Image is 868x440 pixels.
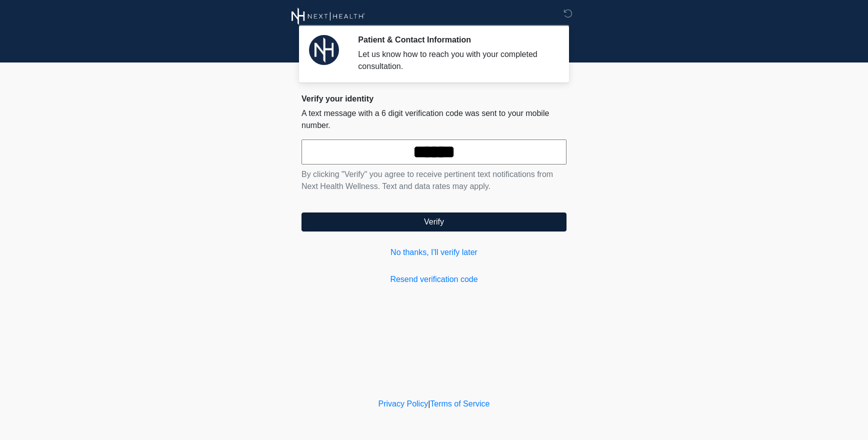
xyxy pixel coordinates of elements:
[430,399,489,408] a: Terms of Service
[358,35,551,44] h2: Patient & Contact Information
[378,399,428,408] a: Privacy Policy
[301,246,566,258] a: No thanks, I'll verify later
[291,7,365,25] img: Next Health Wellness Logo
[301,273,566,285] a: Resend verification code
[358,48,551,72] div: Let us know how to reach you with your completed consultation.
[301,212,566,231] button: Verify
[301,94,566,103] h2: Verify your identity
[309,35,339,65] img: Agent Avatar
[428,399,430,408] a: |
[301,168,566,192] p: By clicking "Verify" you agree to receive pertinent text notifications from Next Health Wellness....
[301,107,566,131] p: A text message with a 6 digit verification code was sent to your mobile number.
